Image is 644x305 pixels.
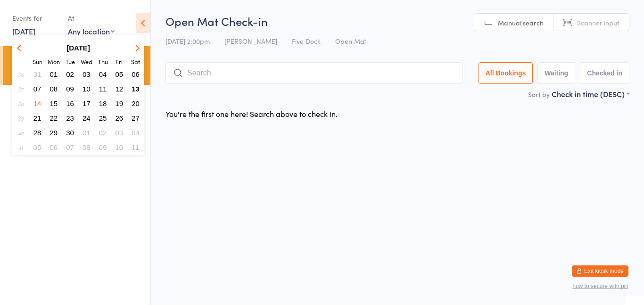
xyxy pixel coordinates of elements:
[96,141,110,154] button: 09
[48,58,60,66] small: Monday
[81,58,92,66] small: Wednesday
[572,265,628,277] button: Exit kiosk mode
[79,112,94,124] button: 24
[83,143,91,151] span: 08
[18,144,23,151] em: 41
[79,141,94,154] button: 08
[79,126,94,139] button: 01
[498,18,544,27] span: Manual search
[63,82,77,95] button: 09
[131,58,140,66] small: Saturday
[132,99,140,107] span: 20
[47,126,61,139] button: 29
[50,99,58,107] span: 15
[128,126,143,139] button: 04
[116,129,124,137] span: 03
[18,115,24,122] em: 39
[66,114,74,122] span: 23
[47,112,61,124] button: 22
[128,68,143,81] button: 06
[99,85,107,93] span: 11
[33,114,41,122] span: 21
[116,58,123,66] small: Friday
[66,143,74,151] span: 07
[528,90,550,99] label: Sort by
[33,58,42,66] small: Sunday
[50,129,58,137] span: 29
[116,143,124,151] span: 10
[292,36,321,46] span: Five Dock
[30,97,45,110] button: 14
[66,58,75,66] small: Tuesday
[63,97,77,110] button: 16
[98,58,108,66] small: Thursday
[128,141,143,154] button: 11
[79,82,94,95] button: 10
[66,44,90,52] strong: [DATE]
[68,10,115,26] div: At
[83,85,91,93] span: 10
[83,114,91,122] span: 24
[552,89,629,99] div: Check in time (DESC)
[66,99,74,107] span: 16
[63,126,77,139] button: 30
[99,129,107,137] span: 02
[132,114,140,122] span: 27
[99,70,107,78] span: 04
[116,85,124,93] span: 12
[165,13,629,29] h2: Open Mat Check-in
[335,36,366,46] span: Open Mat
[83,99,91,107] span: 17
[3,46,150,85] a: 2:00 -3:00 pmOpen Mat[PERSON_NAME]
[83,70,91,78] span: 03
[66,70,74,78] span: 02
[224,36,277,46] span: [PERSON_NAME]
[33,143,41,151] span: 05
[50,85,58,93] span: 08
[33,85,41,93] span: 07
[537,62,575,84] button: Waiting
[128,82,143,95] button: 13
[112,112,127,124] button: 26
[47,97,61,110] button: 15
[112,97,127,110] button: 19
[18,100,24,107] em: 38
[577,18,619,27] span: Scanner input
[18,85,24,93] em: 37
[50,143,58,151] span: 06
[165,36,210,46] span: [DATE] 2:00pm
[96,126,110,139] button: 02
[50,114,58,122] span: 22
[116,99,124,107] span: 19
[112,68,127,81] button: 05
[30,68,45,81] button: 31
[165,62,463,84] input: Search
[30,82,45,95] button: 07
[79,68,94,81] button: 03
[12,26,35,36] a: [DATE]
[33,99,41,107] span: 14
[63,141,77,154] button: 07
[83,129,91,137] span: 01
[580,62,629,84] button: Checked in
[33,70,41,78] span: 31
[30,126,45,139] button: 28
[96,112,110,124] button: 25
[132,70,140,78] span: 06
[63,112,77,124] button: 23
[18,129,24,137] em: 40
[12,10,58,26] div: Events for
[479,62,533,84] button: All Bookings
[99,114,107,122] span: 25
[116,70,124,78] span: 05
[132,143,140,151] span: 11
[33,129,41,137] span: 28
[99,99,107,107] span: 18
[128,97,143,110] button: 20
[96,68,110,81] button: 04
[47,68,61,81] button: 01
[132,129,140,137] span: 04
[66,129,74,137] span: 30
[47,141,61,154] button: 06
[30,112,45,124] button: 21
